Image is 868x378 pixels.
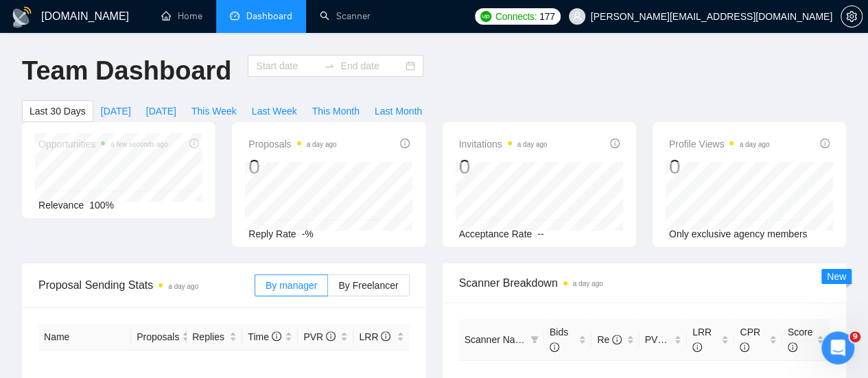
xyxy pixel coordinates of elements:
span: -% [302,228,314,239]
button: This Week [184,100,244,122]
span: This Month [312,104,360,119]
time: a day ago [739,141,769,148]
span: swap-right [324,60,335,71]
a: setting [841,11,863,22]
span: [DATE] [101,104,131,119]
span: info-circle [788,342,797,352]
th: Proposals [131,324,187,351]
span: Profile Views [669,136,770,152]
div: 0 [669,154,770,180]
button: setting [841,5,863,27]
span: -- [537,228,543,239]
time: a day ago [307,141,337,148]
button: Last Week [244,100,305,122]
span: Bids [550,327,568,353]
div: 0 [459,154,548,180]
span: setting [841,11,862,22]
span: info-circle [400,139,410,148]
button: [DATE] [139,100,184,122]
span: Scanner Name [465,334,528,345]
span: New [827,271,846,282]
time: a day ago [573,280,603,287]
span: By manager [266,280,317,291]
span: info-circle [740,342,749,352]
span: LRR [692,327,712,353]
span: Acceptance Rate [459,228,532,239]
span: info-circle [610,139,620,148]
span: 9 [849,331,860,342]
span: This Week [191,104,237,119]
img: logo [11,6,33,28]
span: to [324,60,335,71]
input: Start date [256,58,318,73]
div: 0 [248,154,336,180]
span: info-circle [272,331,281,341]
span: LRR [359,331,390,342]
time: a day ago [517,141,548,148]
button: [DATE] [93,100,139,122]
span: 100% [89,200,114,211]
span: user [572,12,582,21]
span: info-circle [326,331,336,341]
span: Replies [192,329,226,344]
span: info-circle [667,335,677,344]
span: Proposal Sending Stats [38,276,255,294]
span: info-circle [820,139,830,148]
iframe: Intercom live chat [821,331,854,364]
span: 177 [539,9,554,24]
h1: Team Dashboard [22,55,231,87]
span: PVR [645,334,677,345]
a: searchScanner [320,10,371,22]
span: filter [530,335,539,344]
span: Scanner Breakdown [459,274,830,292]
span: Dashboard [246,10,292,22]
th: Replies [187,324,242,351]
span: CPR [740,327,760,353]
span: Connects: [495,9,537,24]
span: Proposals [137,329,179,344]
a: homeHome [161,10,202,22]
span: Last Week [252,104,297,119]
span: Proposals [248,136,336,152]
span: info-circle [381,331,390,341]
span: info-circle [692,342,702,352]
span: filter [528,329,541,350]
span: Relevance [38,200,84,211]
button: Last Month [367,100,430,122]
time: a day ago [168,283,198,290]
input: End date [340,58,403,73]
span: [DATE] [146,104,176,119]
img: upwork-logo.png [480,11,491,22]
span: By Freelancer [338,280,398,291]
span: dashboard [230,11,239,21]
span: info-circle [550,342,559,352]
span: Time [248,331,281,342]
span: Invitations [459,136,548,152]
span: PVR [303,331,336,342]
span: info-circle [612,335,622,344]
span: Re [597,334,622,345]
span: Only exclusive agency members [669,228,808,239]
th: Name [38,324,131,351]
button: This Month [305,100,367,122]
button: Last 30 Days [22,100,93,122]
span: Last Month [375,104,422,119]
span: Last 30 Days [30,104,86,119]
span: Reply Rate [248,228,296,239]
span: Score [788,327,813,353]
